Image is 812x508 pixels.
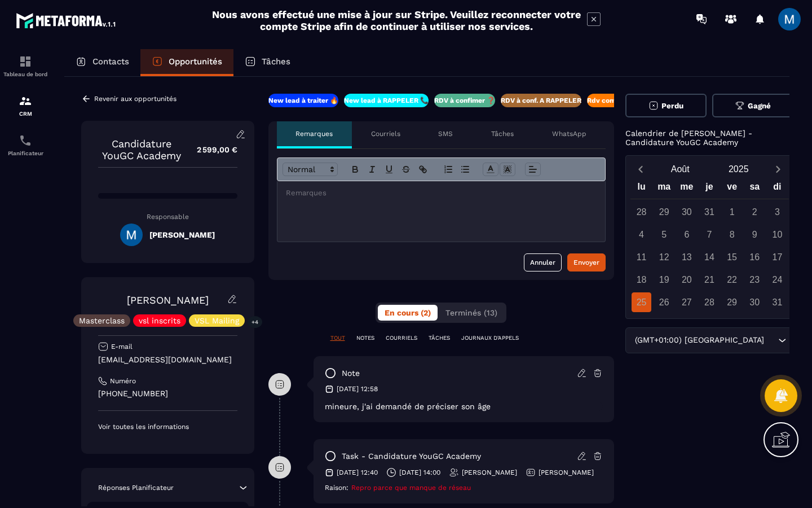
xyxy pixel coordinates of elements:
p: VSL Mailing [195,317,239,325]
p: NOTES [356,334,374,342]
a: Opportunités [140,49,233,76]
div: 30 [677,202,696,222]
div: lu [630,179,653,199]
div: 13 [677,247,696,267]
div: 7 [699,225,719,244]
div: 28 [632,202,651,222]
div: 12 [654,247,674,267]
div: 15 [722,247,742,267]
p: TÂCHES [429,334,450,342]
div: 24 [767,270,787,290]
div: Calendar wrapper [630,179,789,312]
p: JOURNAUX D'APPELS [461,334,519,342]
p: New lead à traiter 🔥 [268,96,338,105]
p: Revenir aux opportunités [94,95,176,103]
p: Responsable [98,213,237,221]
p: Voir toutes les informations [98,422,237,431]
p: task - Candidature YouGC Academy [342,451,481,462]
div: me [676,179,698,199]
p: New lead à RAPPELER 📞 [344,96,429,105]
span: Gagné [748,102,771,110]
div: 27 [677,292,696,312]
div: 9 [745,225,765,244]
img: formation [19,55,32,68]
p: note [342,368,360,379]
p: [EMAIL_ADDRESS][DOMAIN_NAME] [98,354,237,365]
p: Remarques [295,129,333,138]
div: 6 [677,225,696,244]
p: RDV à conf. A RAPPELER [501,96,581,105]
span: Repro parce que manque de réseau [351,484,471,492]
div: 4 [632,225,651,244]
div: 31 [699,202,719,222]
div: ve [721,179,743,199]
div: 11 [632,247,651,267]
p: Candidature YouGC Academy [98,138,186,161]
div: 26 [654,292,674,312]
div: di [766,179,788,199]
p: Tableau de bord [3,71,48,77]
div: Search for option [625,327,794,353]
p: Opportunités [169,56,222,67]
p: RDV à confimer ❓ [434,96,495,105]
button: En cours (2) [378,305,438,321]
a: formationformationTableau de bord [3,46,48,86]
p: E-mail [111,342,133,351]
span: En cours (2) [385,308,431,317]
p: [DATE] 14:00 [399,468,440,477]
p: [PERSON_NAME] [462,468,517,477]
p: Tâches [262,56,290,67]
div: 5 [654,225,674,244]
p: vsl inscrits [139,317,180,325]
p: Planificateur [3,150,48,156]
span: Terminés (13) [445,308,497,317]
div: 18 [632,270,651,290]
div: 21 [699,270,719,290]
div: 2 [745,202,765,222]
a: formationformationCRM [3,86,48,125]
p: SMS [438,129,453,138]
img: logo [16,10,117,30]
div: 16 [745,247,765,267]
div: 28 [699,292,719,312]
button: Gagné [712,94,794,117]
button: Open months overlay [651,159,710,179]
a: schedulerschedulerPlanificateur [3,125,48,165]
div: 3 [767,202,787,222]
span: Raison: [325,484,348,492]
p: mineure, j'ai demandé de préciser son âge [325,402,603,411]
div: Envoyer [573,257,599,268]
button: Envoyer [567,253,606,271]
p: [PHONE_NUMBER] [98,388,237,399]
div: 17 [767,247,787,267]
h2: Nous avons effectué une mise à jour sur Stripe. Veuillez reconnecter votre compte Stripe afin de ... [211,8,581,32]
p: WhatsApp [552,129,586,138]
div: sa [743,179,766,199]
p: TOUT [330,334,345,342]
span: Perdu [661,102,683,110]
input: Search for option [767,334,775,347]
div: ma [653,179,676,199]
button: Annuler [524,253,562,271]
p: [DATE] 12:40 [337,468,378,477]
p: Contacts [92,56,129,67]
p: Tâches [491,129,514,138]
p: [PERSON_NAME] [539,468,594,477]
button: Previous month [630,161,651,177]
button: Perdu [625,94,707,117]
p: Calendrier de [PERSON_NAME] - Candidature YouGC Academy [625,129,794,147]
div: 25 [632,292,651,312]
p: CRM [3,111,48,117]
div: 10 [767,225,787,244]
button: Next month [768,161,789,177]
p: COURRIELS [386,334,417,342]
div: 1 [722,202,742,222]
div: 29 [722,292,742,312]
div: je [698,179,721,199]
img: formation [19,94,32,108]
div: 30 [745,292,765,312]
h5: [PERSON_NAME] [149,230,215,239]
div: 20 [677,270,696,290]
div: 8 [722,225,742,244]
button: Terminés (13) [439,305,504,321]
